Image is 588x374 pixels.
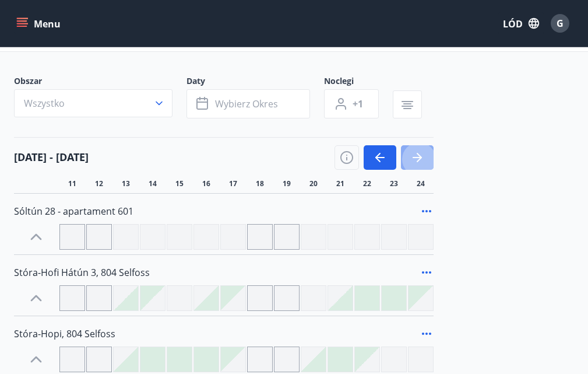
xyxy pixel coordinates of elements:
[14,75,42,86] font: Obszar
[14,150,89,164] font: [DATE] - [DATE]
[256,179,264,188] font: 18
[229,179,237,188] font: 17
[14,89,172,117] button: Wszystko
[95,179,103,188] font: 12
[186,75,205,86] font: Daty
[363,179,371,188] font: 22
[353,97,363,110] font: +1
[336,179,344,188] font: 21
[175,179,184,188] font: 15
[546,9,574,37] button: G
[149,179,157,188] font: 14
[309,179,318,188] font: 20
[68,179,76,188] font: 11
[14,13,65,34] button: menu
[34,18,61,30] font: Menu
[14,327,115,340] font: Stóra-Hopi, 804 Selfoss
[557,17,564,30] font: G
[417,179,425,188] font: 24
[390,179,398,188] font: 23
[14,205,133,218] font: Sóltún 28 - apartament 601
[503,18,523,30] font: LÓD
[324,75,354,86] font: Noclegi
[283,179,291,188] font: 19
[14,266,150,279] font: Stóra-Hofi Hátún 3, 804 Selfoss
[324,89,379,118] button: +1
[122,179,130,188] font: 13
[202,179,210,188] font: 16
[24,97,65,110] font: Wszystko
[186,89,310,118] button: Wybierz okres
[215,97,278,110] font: Wybierz okres
[498,12,544,34] button: LÓD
